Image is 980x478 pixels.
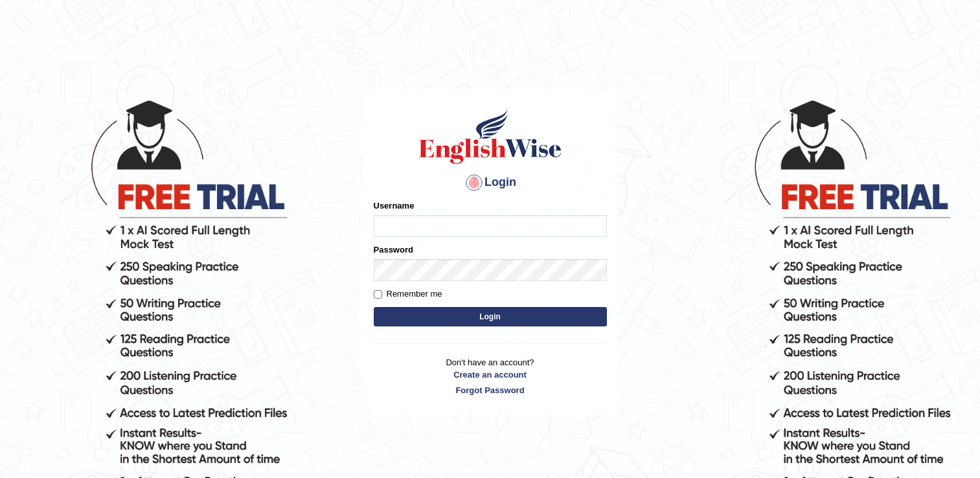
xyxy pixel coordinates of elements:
label: Username [374,199,415,212]
a: Forgot Password [374,384,607,396]
a: Create an account [374,369,607,381]
label: Remember me [374,288,442,301]
h4: Login [374,172,607,193]
img: Logo of English Wise sign in for intelligent practice with AI [416,108,564,166]
input: Remember me [374,290,382,299]
button: Login [374,307,607,326]
p: Don't have an account? [374,356,607,396]
label: Password [374,244,413,256]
